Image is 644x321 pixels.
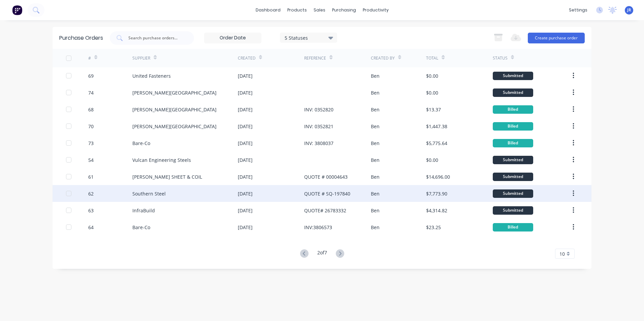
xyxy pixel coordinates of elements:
div: $4,314.82 [426,207,447,214]
div: Ben [371,173,380,180]
div: $23.25 [426,224,441,231]
div: INV:3806573 [304,224,332,231]
div: United Fasteners [132,72,171,79]
div: Reference [304,55,326,61]
input: Search purchase orders... [128,35,184,41]
div: $1,447.38 [426,123,447,130]
div: Created [238,55,256,61]
div: Ben [371,123,380,130]
div: Submitted [493,156,533,164]
div: Purchase Orders [59,34,103,42]
div: Ben [371,224,380,231]
div: Submitted [493,173,533,181]
div: Ben [371,190,380,197]
div: Supplier [132,55,150,61]
div: 68 [88,106,94,113]
div: [DATE] [238,72,253,79]
div: [PERSON_NAME][GEOGRAPHIC_DATA] [132,106,217,113]
div: purchasing [329,5,359,15]
div: [DATE] [238,190,253,197]
div: INV: 0352821 [304,123,333,130]
div: INV: 0352820 [304,106,333,113]
div: [DATE] [238,207,253,214]
div: QUOTE# 26783332 [304,207,346,214]
div: [PERSON_NAME] SHEET & COIL [132,173,202,180]
div: 54 [88,156,94,164]
div: Vulcan Engineering Steels [132,156,191,164]
span: 10 [559,250,565,257]
div: # [88,55,91,61]
div: Status [493,55,508,61]
a: dashboard [252,5,284,15]
div: Bare-Co [132,140,150,147]
div: [DATE] [238,123,253,130]
div: Billed [493,223,533,231]
div: $0.00 [426,72,438,79]
div: [DATE] [238,89,253,96]
div: Submitted [493,206,533,215]
button: Create purchase order [528,33,585,43]
div: INV: 3808037 [304,140,333,147]
div: Billed [493,122,533,131]
div: Ben [371,106,380,113]
div: $5,775.64 [426,140,447,147]
div: 61 [88,173,94,180]
div: InfraBuild [132,207,155,214]
div: QUOTE # 00004643 [304,173,348,180]
div: $0.00 [426,156,438,164]
div: Total [426,55,438,61]
div: 64 [88,224,94,231]
div: Submitted [493,72,533,80]
img: Factory [12,5,22,15]
div: Submitted [493,88,533,97]
div: settings [566,5,591,15]
span: JR [627,7,631,13]
div: productivity [359,5,392,15]
div: [DATE] [238,173,253,180]
div: Billed [493,139,533,147]
div: 70 [88,123,94,130]
div: sales [310,5,329,15]
div: Ben [371,89,380,96]
div: [DATE] [238,140,253,147]
div: $0.00 [426,89,438,96]
div: $14,696.00 [426,173,450,180]
div: $13.37 [426,106,441,113]
div: Billed [493,105,533,114]
div: 2 of 7 [317,249,327,259]
div: 62 [88,190,94,197]
div: Submitted [493,189,533,198]
div: 69 [88,72,94,79]
div: Created By [371,55,395,61]
div: [DATE] [238,106,253,113]
div: [DATE] [238,156,253,164]
div: 73 [88,140,94,147]
div: $7,773.90 [426,190,447,197]
div: products [284,5,310,15]
div: 74 [88,89,94,96]
div: Bare-Co [132,224,150,231]
input: Order Date [204,33,261,43]
div: [PERSON_NAME][GEOGRAPHIC_DATA] [132,89,217,96]
div: Ben [371,140,380,147]
div: Southern Steel [132,190,166,197]
div: [DATE] [238,224,253,231]
div: QUOTE # SQ-197840 [304,190,350,197]
div: Ben [371,207,380,214]
div: 5 Statuses [285,34,333,41]
div: Ben [371,156,380,164]
div: 63 [88,207,94,214]
div: [PERSON_NAME][GEOGRAPHIC_DATA] [132,123,217,130]
div: Ben [371,72,380,79]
